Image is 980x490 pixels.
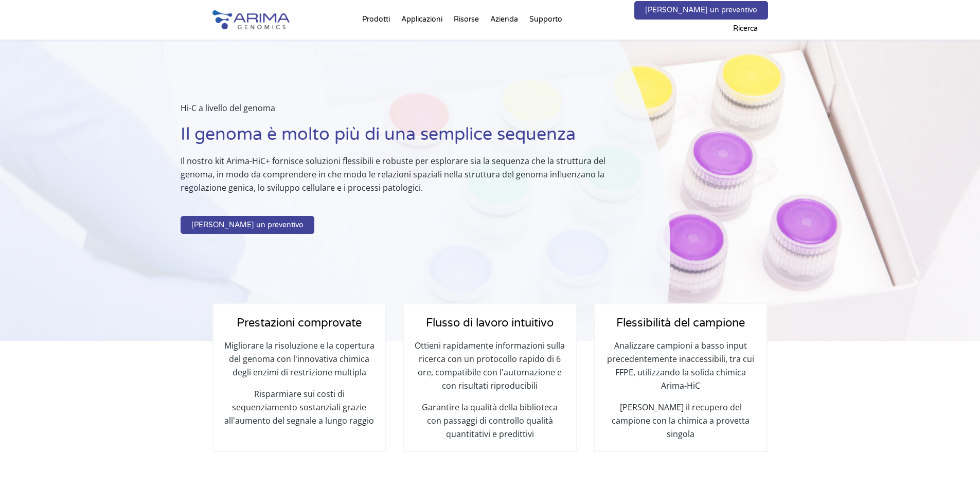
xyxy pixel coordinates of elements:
img: Arima-Genomics-logo [212,10,290,29]
font: Flusso di lavoro intuitivo [426,316,554,330]
a: [PERSON_NAME] un preventivo [634,1,768,20]
a: [PERSON_NAME] un preventivo [181,216,314,234]
font: Hi-C a livello del genoma [181,102,275,114]
font: [PERSON_NAME] il recupero del campione con la chimica a provetta singola [612,402,750,440]
font: Migliorare la risoluzione e la copertura del genoma con l'innovativa chimica degli enzimi di rest... [224,340,375,378]
font: Prestazioni comprovate [237,316,362,330]
font: [PERSON_NAME] un preventivo [645,6,757,14]
font: [PERSON_NAME] un preventivo [191,221,304,229]
font: Il genoma è molto più di una semplice sequenza [181,124,576,145]
font: Il nostro kit Arima-HiC+ fornisce soluzioni flessibili e robuste per esplorare sia la sequenza ch... [181,155,605,193]
font: Risparmiare sui costi di sequenziamento sostanziali grazie all'aumento del segnale a lungo raggio [224,388,374,426]
font: Ricerca [733,24,758,33]
font: Garantire la qualità della biblioteca con passaggi di controllo qualità quantitativi e predittivi [422,402,558,440]
font: Analizzare campioni a basso input precedentemente inaccessibili, tra cui FFPE, utilizzando la sol... [607,340,754,391]
font: Flessibilità del campione [616,316,745,330]
font: Ottieni rapidamente informazioni sulla ricerca con un protocollo rapido di 6 ore, compatibile con... [415,340,565,391]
